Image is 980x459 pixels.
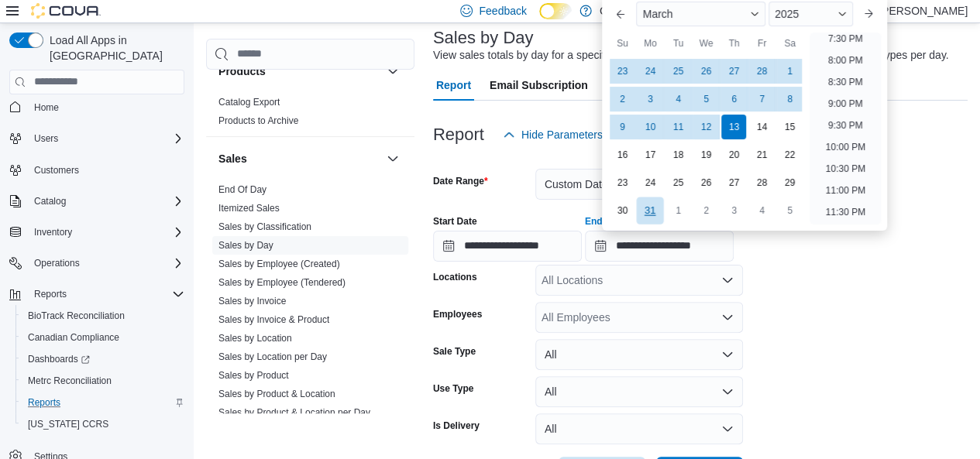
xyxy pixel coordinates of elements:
[638,87,662,111] div: day-3
[3,252,191,274] button: Operations
[610,170,634,195] div: day-23
[610,87,634,111] div: day-2
[28,160,184,180] span: Customers
[28,192,72,211] button: Catalog
[218,314,329,325] a: Sales by Invoice & Product
[43,33,184,63] span: Load All Apps in [GEOGRAPHIC_DATA]
[28,98,65,117] a: Home
[521,127,603,142] span: Hide Parameters
[28,223,78,241] button: Inventory
[535,376,743,407] button: All
[15,413,191,435] button: [US_STATE] CCRS
[433,420,480,432] label: Is Delivery
[22,372,118,390] a: Metrc Reconciliation
[22,307,184,325] span: BioTrack Reconciliation
[218,407,370,418] a: Sales by Product & Location per Day
[819,159,871,178] li: 10:30 PM
[433,271,477,283] label: Locations
[218,183,266,196] span: End Of Day
[749,87,774,111] div: day-7
[218,369,289,382] span: Sales by Product
[693,115,718,139] div: day-12
[665,115,690,139] div: day-11
[777,198,802,223] div: day-5
[822,116,869,135] li: 9:30 PM
[610,59,634,84] div: day-23
[28,254,184,272] span: Operations
[218,351,327,362] a: Sales by Location per Day
[22,415,184,433] span: Washington CCRS
[218,151,247,166] h3: Sales
[665,31,690,56] div: Tu
[693,31,718,56] div: We
[3,221,191,243] button: Inventory
[777,87,802,111] div: day-8
[218,313,329,326] span: Sales by Invoice & Product
[3,190,191,212] button: Catalog
[819,181,871,200] li: 11:00 PM
[28,285,184,303] span: Reports
[749,31,774,56] div: Fr
[22,328,126,347] a: Canadian Compliance
[535,413,743,444] button: All
[610,31,634,56] div: Su
[218,115,298,126] a: Products to Archive
[218,240,273,251] a: Sales by Day
[436,70,471,101] span: Report
[693,87,718,111] div: day-5
[539,3,572,19] input: Dark Mode
[822,51,869,70] li: 8:00 PM
[721,87,746,111] div: day-6
[28,192,184,211] span: Catalog
[600,2,838,20] p: Canna Planet Dispensary [GEOGRAPHIC_DATA]
[34,195,66,207] span: Catalog
[433,29,534,47] h3: Sales by Day
[22,307,131,325] a: BioTrack Reconciliation
[721,115,746,139] div: day-13
[433,215,477,228] label: Start Date
[28,129,64,148] button: Users
[721,274,734,286] button: Open list of options
[665,198,690,223] div: day-1
[34,132,58,145] span: Users
[769,2,853,26] div: Button. Open the year selector. 2025 is currently selected.
[777,31,802,56] div: Sa
[721,31,746,56] div: Th
[638,59,662,84] div: day-24
[479,3,526,19] span: Feedback
[3,159,191,181] button: Customers
[34,226,72,238] span: Inventory
[642,8,672,20] span: March
[28,285,73,303] button: Reports
[218,370,289,381] a: Sales by Product
[218,388,335,400] span: Sales by Product & Location
[31,3,101,19] img: Cova
[28,161,85,180] a: Customers
[637,197,664,224] div: day-31
[3,283,191,305] button: Reports
[822,94,869,113] li: 9:00 PM
[819,203,871,221] li: 11:30 PM
[15,305,191,327] button: BioTrack Reconciliation
[22,328,184,347] span: Canadian Compliance
[28,375,112,387] span: Metrc Reconciliation
[218,221,311,232] a: Sales by Classification
[535,169,743,200] button: Custom Date
[3,96,191,118] button: Home
[218,295,286,307] span: Sales by Invoice
[433,47,949,63] div: View sales totals by day for a specified date range. Details include payment methods and tax type...
[206,93,414,136] div: Products
[665,59,690,84] div: day-25
[3,128,191,149] button: Users
[28,353,90,365] span: Dashboards
[497,119,609,150] button: Hide Parameters
[28,98,184,117] span: Home
[218,184,266,195] a: End Of Day
[608,2,633,26] button: Previous Month
[218,333,292,344] a: Sales by Location
[218,96,280,108] span: Catalog Export
[433,125,484,144] h3: Report
[218,221,311,233] span: Sales by Classification
[810,33,880,224] ul: Time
